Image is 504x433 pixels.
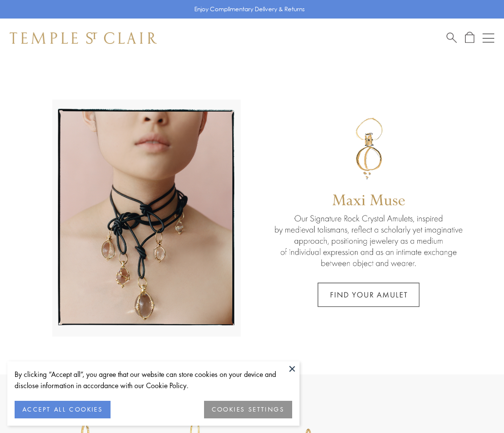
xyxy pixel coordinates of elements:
a: Open Shopping Bag [465,32,474,44]
button: COOKIES SETTINGS [204,401,292,418]
p: Enjoy Complimentary Delivery & Returns [194,4,305,14]
button: ACCEPT ALL COOKIES [15,401,111,418]
div: By clicking “Accept all”, you agree that our website can store cookies on your device and disclos... [15,369,292,391]
a: Search [447,32,457,44]
button: Open navigation [483,32,494,44]
img: Temple St. Clair [10,32,157,44]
